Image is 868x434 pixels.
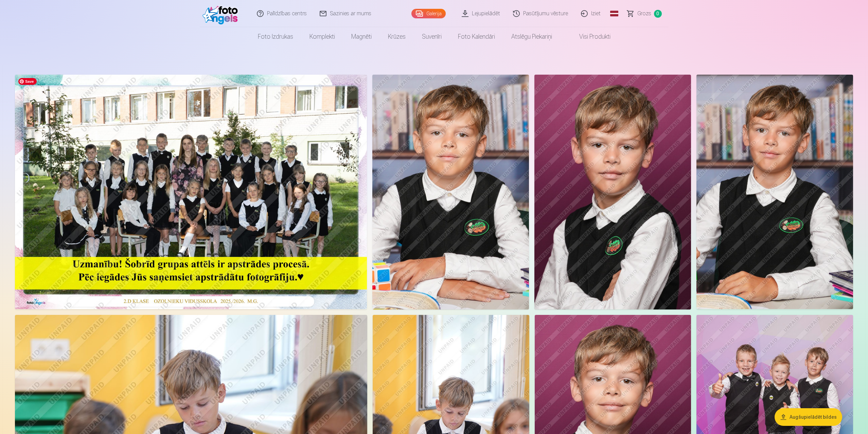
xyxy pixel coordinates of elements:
[411,9,446,18] a: Galerija
[301,27,343,46] a: Komplekti
[202,3,242,24] img: /fa1
[18,78,37,85] span: Save
[343,27,380,46] a: Magnēti
[775,408,842,426] button: Augšupielādēt bildes
[560,27,619,46] a: Visi produkti
[637,10,651,18] span: Grozs
[250,27,301,46] a: Foto izdrukas
[654,10,662,18] span: 0
[503,27,560,46] a: Atslēgu piekariņi
[414,27,450,46] a: Suvenīri
[450,27,503,46] a: Foto kalendāri
[380,27,414,46] a: Krūzes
